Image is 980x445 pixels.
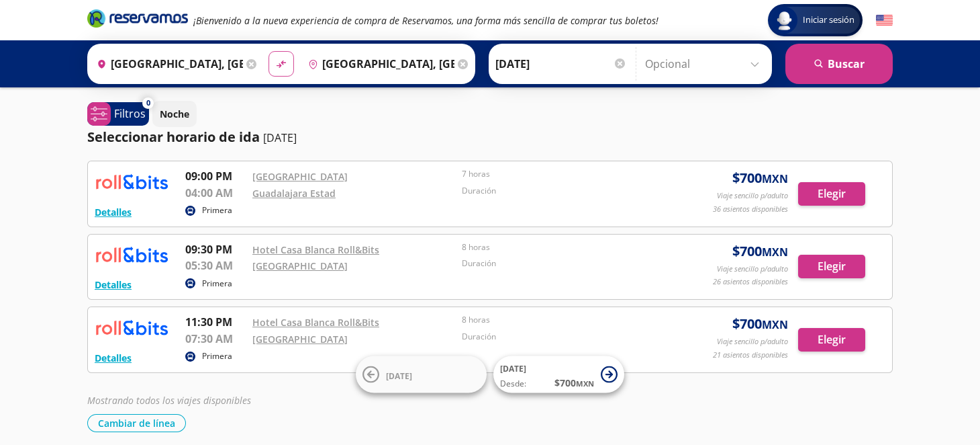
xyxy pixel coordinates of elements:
button: 0Filtros [87,102,149,126]
a: Hotel Casa Blanca Roll&Bits [252,243,379,256]
p: 09:30 PM [185,241,246,257]
span: $ 700 [732,241,788,261]
p: Viaje sencillo p/adulto [717,264,788,275]
input: Buscar Origen [91,47,243,81]
p: Duración [462,185,665,197]
span: Iniciar sesión [797,13,860,27]
button: [DATE] [356,356,487,393]
span: [DATE] [500,363,526,374]
span: $ 700 [732,168,788,188]
p: Noche [160,107,189,121]
p: 05:30 AM [185,257,246,274]
span: [DATE] [386,370,412,381]
em: ¡Bienvenido a la nueva experiencia de compra de Reservamos, una forma más sencilla de comprar tus... [193,14,658,27]
a: [GEOGRAPHIC_DATA] [252,259,348,272]
img: RESERVAMOS [95,241,168,268]
p: Duración [462,257,665,270]
button: Elegir [798,182,865,206]
i: Brand Logo [87,8,188,28]
em: Mostrando todos los viajes disponibles [87,394,251,407]
a: Brand Logo [87,8,188,32]
small: MXN [762,245,788,259]
p: Duración [462,331,665,343]
small: MXN [576,378,594,389]
button: Detalles [95,351,132,365]
p: 04:00 AM [185,185,246,201]
a: Guadalajara Estad [252,187,336,200]
p: Seleccionar horario de ida [87,127,260,147]
p: Viaje sencillo p/adulto [717,190,788,202]
p: [DATE] [263,130,297,146]
span: $ 700 [732,314,788,334]
a: [GEOGRAPHIC_DATA] [252,170,348,183]
p: Primera [202,350,232,362]
input: Elegir Fecha [495,47,627,81]
span: 0 [146,97,150,109]
p: 26 asientos disponibles [713,276,788,288]
p: 36 asientos disponibles [713,204,788,215]
img: RESERVAMOS [95,314,168,341]
p: Viaje sencillo p/adulto [717,336,788,348]
button: Detalles [95,205,132,219]
p: Primera [202,278,232,290]
button: Detalles [95,278,132,292]
p: 21 asientos disponibles [713,350,788,361]
button: Cambiar de línea [87,414,186,432]
small: MXN [762,171,788,186]
p: 7 horas [462,168,665,180]
small: MXN [762,317,788,332]
button: Buscar [785,44,893,84]
input: Opcional [645,47,765,81]
img: RESERVAMOS [95,168,168,195]
span: Desde: [500,378,526,390]
p: 8 horas [462,314,665,326]
button: Elegir [798,328,865,352]
p: 11:30 PM [185,314,246,330]
p: 8 horas [462,241,665,253]
p: Primera [202,204,232,216]
button: Elegir [798,255,865,278]
p: Filtros [114,106,146,122]
a: [GEOGRAPHIC_DATA] [252,333,348,346]
button: Noche [152,101,197,127]
a: Hotel Casa Blanca Roll&Bits [252,316,379,329]
span: $ 700 [554,376,594,390]
p: 07:30 AM [185,331,246,347]
input: Buscar Destino [303,47,454,81]
button: English [876,12,893,29]
p: 09:00 PM [185,168,246,184]
button: [DATE]Desde:$700MXN [493,356,624,393]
